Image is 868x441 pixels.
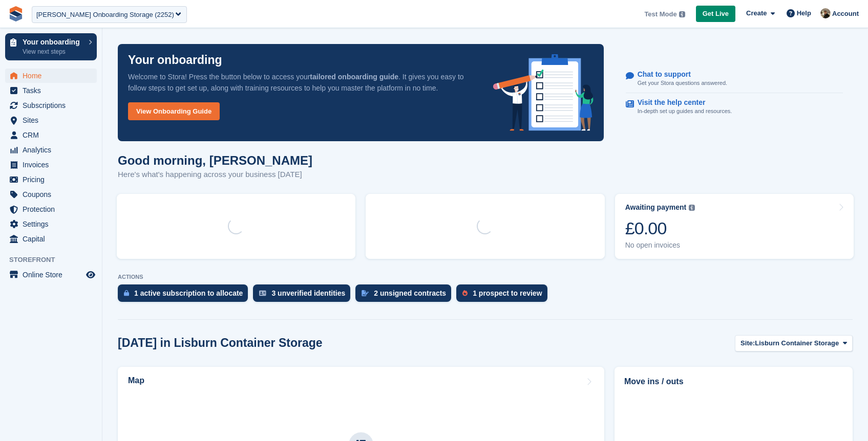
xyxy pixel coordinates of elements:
p: Get your Stora questions answered. [638,79,727,87]
h2: [DATE] in Lisburn Container Storage [118,336,323,350]
a: menu [5,69,97,83]
div: No open invoices [625,241,695,250]
a: Visit the help center In-depth set up guides and resources. [626,93,843,121]
a: 1 prospect to review [456,284,552,307]
h1: Good morning, [PERSON_NAME] [118,153,312,167]
img: verify_identity-adf6edd0f0f0b5bbfe63781bf79b02c33cf7c696d77639b501bdc392416b5a36.svg [259,290,266,296]
span: Create [746,8,767,18]
div: £0.00 [625,218,695,239]
span: Help [797,8,811,18]
img: icon-info-grey-7440780725fd019a000dd9b08b2336e03edf1995a4989e88bcd33f0948082b44.svg [679,11,685,17]
img: stora-icon-8386f47178a22dfd0bd8f6a31ec36ba5ce8667c1dd55bd0f319d3a0aa187defe.svg [8,6,24,21]
span: Lisburn Container Storage [755,338,839,348]
p: Your onboarding [23,38,83,46]
a: Your onboarding View next steps [5,33,97,60]
div: Awaiting payment [625,203,687,212]
a: Preview store [84,269,97,281]
h2: Map [128,376,144,385]
a: Awaiting payment £0.00 No open invoices [615,194,854,259]
img: Oliver Bruce [820,8,831,18]
p: Here's what's happening across your business [DATE] [118,169,312,181]
p: Chat to support [638,70,719,79]
span: Site: [740,338,755,348]
a: View Onboarding Guide [128,102,220,120]
a: menu [5,158,97,172]
p: In-depth set up guides and resources. [638,107,732,116]
strong: tailored onboarding guide [310,73,398,81]
div: 1 prospect to review [473,289,542,297]
span: Settings [23,217,84,231]
a: 3 unverified identities [253,284,355,307]
a: menu [5,113,97,127]
a: 1 active subscription to allocate [118,284,253,307]
span: Protection [23,202,84,216]
a: menu [5,143,97,157]
span: Invoices [23,158,84,172]
a: menu [5,232,97,246]
span: Sites [23,113,84,127]
a: menu [5,217,97,231]
span: Home [23,69,84,83]
span: Account [832,9,859,19]
span: Subscriptions [23,98,84,113]
div: 1 active subscription to allocate [134,289,243,297]
img: active_subscription_to_allocate_icon-d502201f5373d7db506a760aba3b589e785aa758c864c3986d89f69b8ff3... [124,290,129,296]
img: prospect-51fa495bee0391a8d652442698ab0144808aea92771e9ea1ae160a38d050c398.svg [462,290,468,296]
a: Get Live [696,6,735,23]
a: menu [5,83,97,98]
a: menu [5,187,97,202]
span: Tasks [23,83,84,98]
span: CRM [23,128,84,142]
p: Your onboarding [128,54,222,66]
button: Site: Lisburn Container Storage [735,335,853,352]
a: menu [5,202,97,216]
a: menu [5,128,97,142]
a: menu [5,98,97,113]
h2: Move ins / outs [624,376,843,388]
span: Online Store [23,268,84,282]
p: Welcome to Stora! Press the button below to access your . It gives you easy to follow steps to ge... [128,71,477,94]
div: 3 unverified identities [271,289,345,297]
a: menu [5,268,97,282]
span: Analytics [23,143,84,157]
span: Storefront [9,255,102,265]
a: Chat to support Get your Stora questions answered. [626,65,843,93]
p: View next steps [23,47,83,56]
span: Capital [23,232,84,246]
span: Test Mode [644,9,676,19]
a: 2 unsigned contracts [355,284,456,307]
span: Get Live [703,9,729,19]
div: [PERSON_NAME] Onboarding Storage (2252) [36,10,174,20]
span: Coupons [23,187,84,202]
p: Visit the help center [638,98,724,107]
div: 2 unsigned contracts [374,289,446,297]
img: icon-info-grey-7440780725fd019a000dd9b08b2336e03edf1995a4989e88bcd33f0948082b44.svg [689,205,695,211]
p: ACTIONS [118,274,853,280]
img: contract_signature_icon-13c848040528278c33f63329250d36e43548de30e8caae1d1a13099fd9432cc5.svg [362,290,369,296]
a: menu [5,172,97,187]
span: Pricing [23,172,84,187]
img: onboarding-info-6c161a55d2c0e0a8cae90662b2fe09162a5109e8cc188191df67fb4f79e88e88.svg [493,54,594,131]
